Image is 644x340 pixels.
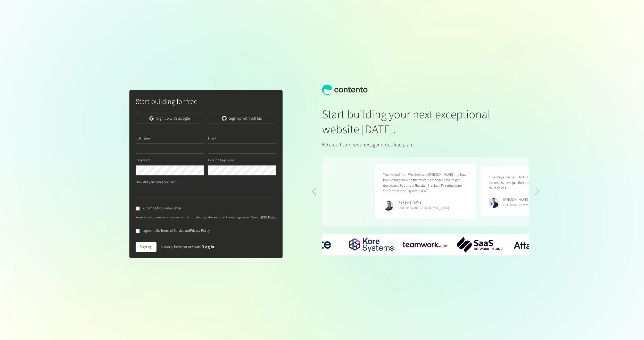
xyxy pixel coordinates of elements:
label: Subscribe to our newsletter [142,206,181,211]
img: SaaS-Network-Ireland-logo.png [457,237,502,253]
label: Password [136,158,150,163]
div: Already have an account? [161,244,214,250]
h2: Start building for free [136,96,276,107]
div: Previous slide [312,188,316,195]
img: Attaima-Logo.png [511,234,556,255]
a: Sign up with Google [136,113,204,123]
div: [PERSON_NAME] [503,197,530,203]
a: Sign up with GitHub [208,113,276,123]
label: Full name [136,136,150,141]
div: 2 / 6 [457,237,502,253]
p: “We moved from Wordpress to [PERSON_NAME] and have been delighted with the move. I no longer have... [383,172,468,194]
button: Sign up [136,242,156,252]
p: We send out our newsletter every month with product updates and other interesting content. See our . [136,215,276,220]
a: Privacy Policy [190,228,210,233]
img: Phillip Maucher [383,200,393,211]
h1: Start building your next exceptional website [DATE]. [322,107,495,137]
div: 3 / 6 [511,234,556,255]
div: 6 / 6 [349,235,394,255]
a: Terms of Service [161,228,184,233]
figure: 5 / 5 [481,167,582,216]
div: 1 / 6 [403,242,448,247]
label: Confirm Password [208,158,234,163]
div: [PERSON_NAME] [398,200,449,205]
img: teamwork-logo.png [403,242,448,247]
img: Kore-Systems-Logo.png [349,235,394,255]
figure: 4 / 5 [375,164,476,219]
div: CEO Kore Systems [503,203,530,208]
a: Log in [203,244,214,250]
label: How did you hear about us? [136,180,176,185]
a: GDPR Policy [260,215,276,220]
div: Next slide [535,188,540,195]
label: Email [208,136,216,141]
p: “The migration to [PERSON_NAME] was seamless - the results have justified the decision to replatf... [489,175,574,191]
img: Ryan Crowley [489,197,499,208]
label: I agree to the and [142,228,210,234]
p: No credit card required, generous free plan. [322,141,495,149]
div: SaaS Network [GEOGRAPHIC_DATA] [398,205,449,211]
